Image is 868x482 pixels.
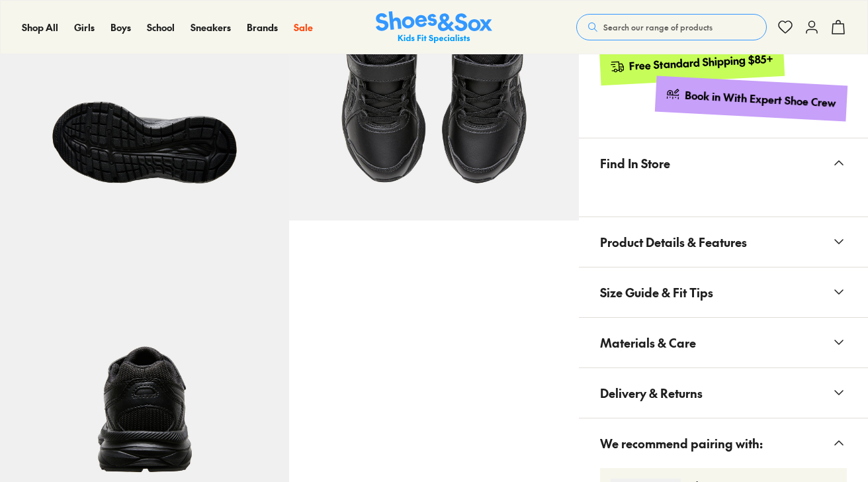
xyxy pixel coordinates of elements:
[110,21,131,34] a: Boys
[191,21,231,34] a: Sneakers
[376,11,492,44] a: Shoes & Sox
[22,21,58,34] a: Shop All
[600,323,696,362] span: Materials & Care
[629,51,773,73] div: Free Standard Shipping $85+
[294,21,313,34] a: Sale
[579,418,868,468] button: We recommend pairing with:
[147,21,175,34] a: School
[74,21,95,34] span: Girls
[579,368,868,418] button: Delivery & Returns
[685,88,837,111] div: Book in With Expert Shoe Crew
[376,11,492,44] img: SNS_Logo_Responsive.svg
[579,267,868,317] button: Size Guide & Fit Tips
[600,373,703,412] span: Delivery & Returns
[603,21,713,33] span: Search our range of products
[600,424,763,463] span: We recommend pairing with:
[600,222,747,262] span: Product Details & Features
[576,14,767,40] button: Search our range of products
[579,318,868,367] button: Materials & Care
[74,21,95,34] a: Girls
[655,75,847,121] a: Book in With Expert Shoe Crew
[579,138,868,188] button: Find In Store
[147,21,175,34] span: School
[600,144,670,183] span: Find In Store
[22,21,58,34] span: Shop All
[600,273,713,312] span: Size Guide & Fit Tips
[600,188,847,201] iframe: Find in Store
[247,21,278,34] a: Brands
[247,21,278,34] span: Brands
[191,21,231,34] span: Sneakers
[110,21,131,34] span: Boys
[599,40,784,85] a: Free Standard Shipping $85+
[294,21,313,34] span: Sale
[579,217,868,267] button: Product Details & Features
